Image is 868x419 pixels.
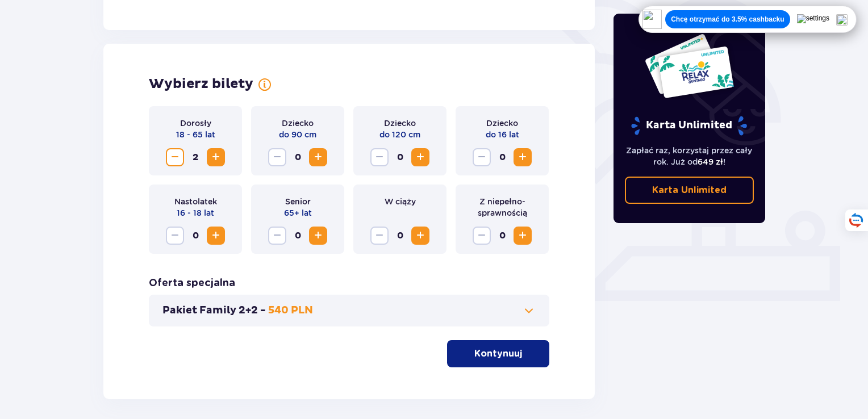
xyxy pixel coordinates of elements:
[379,129,420,140] p: do 120 cm
[625,145,754,167] p: Zapłać raz, korzystaj przez cały rok. Już od !
[447,340,549,367] button: Kontynuuj
[180,118,211,129] p: Dorosły
[473,148,491,166] button: Zmniejsz
[486,118,518,129] p: Dziecko
[514,148,532,166] button: Zwiększ
[391,227,409,245] span: 0
[370,227,389,245] button: Zmniejsz
[284,207,312,219] p: 65+ lat
[370,148,389,166] button: Zmniejsz
[384,118,416,129] p: Dziecko
[186,227,205,245] span: 0
[391,148,409,166] span: 0
[207,148,225,166] button: Zwiększ
[486,129,519,140] p: do 16 lat
[698,157,723,166] span: 649 zł
[162,304,536,317] button: Pakiet Family 2+2 -540 PLN
[289,227,307,245] span: 0
[309,227,327,245] button: Zwiększ
[149,76,253,93] h2: Wybierz bilety
[493,148,511,166] span: 0
[285,196,311,207] p: Senior
[514,227,532,245] button: Zwiększ
[309,148,327,166] button: Zwiększ
[625,177,754,204] a: Karta Unlimited
[493,227,511,245] span: 0
[268,148,286,166] button: Zmniejsz
[207,227,225,245] button: Zwiększ
[411,148,429,166] button: Zwiększ
[385,196,416,207] p: W ciąży
[174,196,217,207] p: Nastolatek
[149,276,235,290] h3: Oferta specjalna
[279,129,316,140] p: do 90 cm
[162,304,266,317] p: Pakiet Family 2+2 -
[282,118,314,129] p: Dziecko
[473,227,491,245] button: Zmniejsz
[166,227,184,245] button: Zmniejsz
[652,184,727,196] p: Karta Unlimited
[177,207,214,219] p: 16 - 18 lat
[176,129,215,140] p: 18 - 65 lat
[268,304,313,317] p: 540 PLN
[166,148,184,166] button: Zmniejsz
[644,33,735,99] img: Dwie karty całoroczne do Suntago z napisem 'UNLIMITED RELAX', na białym tle z tropikalnymi liśćmi...
[186,148,205,166] span: 2
[289,148,307,166] span: 0
[465,196,540,219] p: Z niepełno­sprawnością
[630,116,748,136] p: Karta Unlimited
[474,347,522,360] p: Kontynuuj
[411,227,429,245] button: Zwiększ
[268,227,286,245] button: Zmniejsz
